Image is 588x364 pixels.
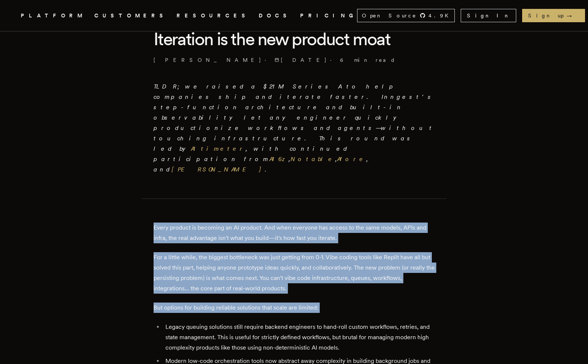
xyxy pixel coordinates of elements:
span: → [567,12,579,19]
a: Altimeter [191,145,246,152]
a: Afore [337,156,366,163]
p: For a little while, the biggest bottleneck was just getting from 0-1. Vibe coding tools like Repl... [154,252,435,294]
a: [PERSON_NAME] [172,166,265,173]
h1: Iteration is the new product moat [154,27,435,50]
a: DOCS [259,11,291,20]
span: [DATE] [275,56,327,64]
a: PRICING [300,11,357,20]
em: TLDR; we raised a $21M Series A to help companies ship and iterate faster. Inngest's step-functio... [154,83,435,173]
a: Sign In [461,9,516,22]
p: Every product is becoming an AI product. And when everyone has access to the same models, APIs an... [154,223,435,243]
button: RESOURCES [177,11,250,20]
span: 4.9 K [429,12,453,19]
span: Open Source [362,12,417,19]
a: Notable [290,156,335,163]
a: Sign up [522,9,585,22]
a: A16z [269,156,289,163]
a: CUSTOMERS [94,11,168,20]
button: PLATFORM [21,11,85,20]
a: [PERSON_NAME] [154,56,262,64]
li: Legacy queuing solutions still require backend engineers to hand-roll custom workflows, retries, ... [163,322,435,353]
span: 6 min read [340,56,396,64]
p: · · [154,56,435,64]
p: But options for building reliable solutions that scale are limited: [154,303,435,313]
